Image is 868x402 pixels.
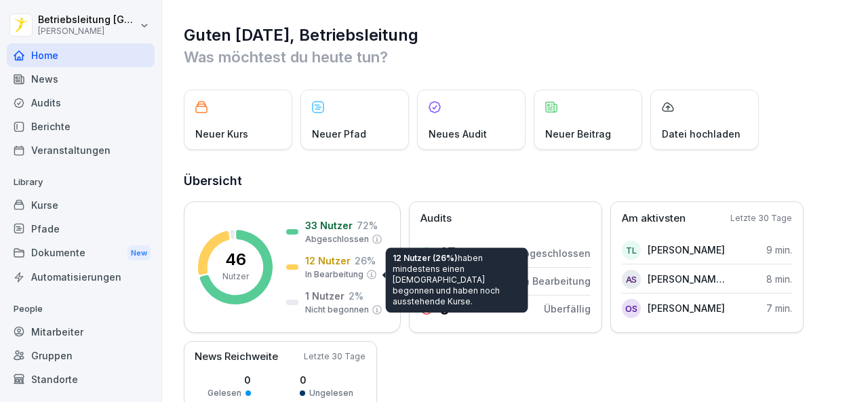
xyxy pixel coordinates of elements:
[7,172,155,193] p: Library
[7,138,155,162] a: Veranstaltungen
[305,254,351,268] p: 12 Nutzer
[195,127,248,141] p: Neuer Kurs
[648,272,726,286] p: [PERSON_NAME] Das [PERSON_NAME]
[393,253,458,263] span: 12 Nutzer (26%)
[309,387,353,399] p: Ungelesen
[622,270,641,289] div: AS
[7,43,155,67] a: Home
[355,254,376,268] p: 26 %
[7,344,155,367] a: Gruppen
[7,265,155,289] a: Automatisierungen
[7,241,155,266] div: Dokumente
[420,211,452,226] p: Audits
[544,302,591,316] p: Überfällig
[208,387,241,399] p: Gelesen
[222,270,249,283] p: Nutzer
[357,218,378,233] p: 72 %
[184,46,848,68] p: Was möchtest du heute tun?
[429,127,487,141] p: Neues Audit
[766,272,792,286] p: 8 min.
[7,217,155,241] a: Pfade
[622,211,686,226] p: Am aktivsten
[305,268,363,281] p: In Bearbeitung
[622,241,641,260] div: TL
[7,193,155,217] a: Kurse
[7,91,155,115] a: Audits
[304,350,366,363] p: Letzte 30 Tage
[305,304,369,316] p: Nicht begonnen
[7,67,155,91] a: News
[7,320,155,344] a: Mitarbeiter
[730,212,792,224] p: Letzte 30 Tage
[305,289,344,303] p: 1 Nutzer
[766,301,792,315] p: 7 min.
[7,241,155,266] a: DokumenteNew
[648,301,725,315] p: [PERSON_NAME]
[7,367,155,391] a: Standorte
[648,243,725,257] p: [PERSON_NAME]
[662,127,741,141] p: Datei hochladen
[312,127,366,141] p: Neuer Pfad
[127,245,151,261] div: New
[225,252,246,268] p: 46
[208,373,251,387] p: 0
[305,218,353,233] p: 33 Nutzer
[386,247,528,313] div: haben mindestens einen [DEMOGRAPHIC_DATA] begonnen und haben noch ausstehende Kurse.
[521,274,591,288] p: In Bearbeitung
[305,233,369,245] p: Abgeschlossen
[300,373,353,387] p: 0
[195,349,278,365] p: News Reichweite
[349,289,363,303] p: 2 %
[38,14,137,26] p: Betriebsleitung [GEOGRAPHIC_DATA]
[439,301,450,317] p: 0
[766,243,792,257] p: 9 min.
[7,298,155,320] p: People
[622,299,641,318] div: OS
[517,246,591,260] p: Abgeschlossen
[545,127,611,141] p: Neuer Beitrag
[7,115,155,138] a: Berichte
[184,172,848,190] h2: Übersicht
[439,245,456,262] p: 15
[184,24,848,46] h1: Guten [DATE], Betriebsleitung
[38,26,137,36] p: [PERSON_NAME]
